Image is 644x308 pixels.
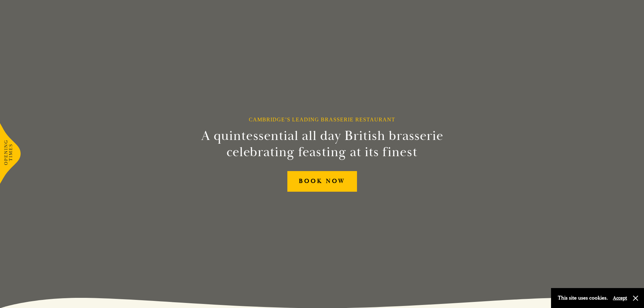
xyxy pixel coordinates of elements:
h1: Cambridge’s Leading Brasserie Restaurant [249,116,395,123]
h2: A quintessential all day British brasserie celebrating feasting at its finest [168,128,476,160]
button: Close and accept [632,295,639,302]
a: BOOK NOW [287,171,357,192]
p: This site uses cookies. [558,293,608,303]
button: Accept [613,295,627,301]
